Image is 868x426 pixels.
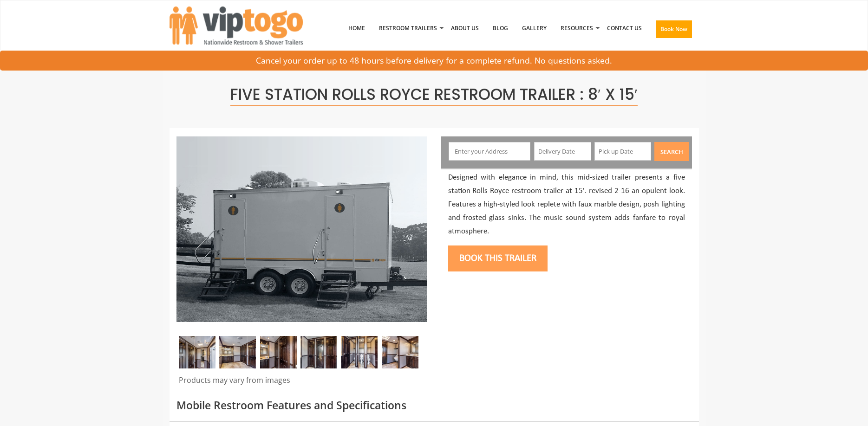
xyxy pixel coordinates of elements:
span: Five Station Rolls Royce Restroom Trailer : 8′ x 15′ [230,84,638,106]
img: Restroom trailer rental [219,336,256,368]
h3: Mobile Restroom Features and Specifications [176,400,692,411]
img: Restroom Trailer [341,336,378,368]
input: Delivery Date [534,142,591,161]
button: Search [654,142,689,161]
img: Restroom Trailer [382,336,418,368]
a: Gallery [515,4,554,52]
input: Enter your Address [449,142,530,161]
input: Pick up Date [594,142,652,161]
img: Restroom Trailer [300,336,337,368]
img: Restroom Trailer [260,336,297,368]
a: Restroom Trailers [372,4,444,52]
a: Blog [486,4,515,52]
img: Restroom Trailer [179,336,215,368]
button: Book this trailer [448,245,548,271]
img: VIPTOGO [170,6,303,45]
a: Book Now [649,4,699,58]
p: Designed with elegance in mind, this mid-sized trailer presents a five station Rolls Royce restro... [448,171,685,239]
a: About Us [444,4,486,52]
div: Products may vary from images [176,375,427,391]
a: Contact Us [600,4,649,52]
button: Book Now [656,20,692,38]
img: Full view of five station restroom trailer with two separate doors for men and women [176,136,427,322]
a: Resources [554,4,600,52]
a: Home [341,4,372,52]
